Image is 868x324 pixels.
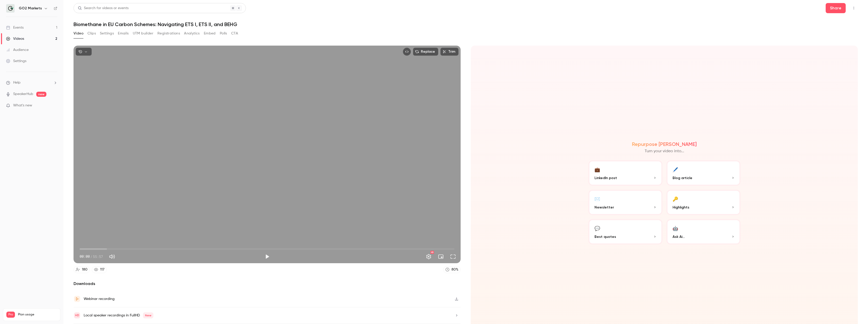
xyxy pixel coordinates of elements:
[451,267,458,272] div: 80 %
[13,91,33,97] a: SpeakerHub
[6,59,26,64] div: Settings
[84,296,115,302] div: Webinar recording
[448,252,458,262] button: Full screen
[666,219,740,244] button: 🤖Ask Ai...
[436,252,446,262] button: Turn on miniplayer
[100,267,104,272] div: 117
[74,21,858,27] h1: Biomethane in EU Carbon Schemes: Navigating ETS I, ETS II, and BEHG
[673,175,692,181] span: Blog article
[6,4,14,12] img: GO2 Markets
[107,252,117,262] button: Mute
[204,29,216,37] button: Embed
[19,6,42,11] h6: GO2 Markets
[80,254,90,259] span: 00:00
[666,190,740,215] button: 🔑Highlights
[231,29,238,37] button: CTA
[588,190,662,215] button: ✉️Newsletter
[594,175,617,181] span: LinkedIn post
[143,312,153,318] span: New
[413,48,438,56] button: Replace
[6,25,24,30] div: Events
[80,254,103,259] div: 00:00
[118,29,129,37] button: Emails
[87,29,96,37] button: Clips
[673,165,678,173] div: 🖊️
[6,47,29,52] div: Audience
[13,80,21,85] span: Help
[90,254,92,259] span: /
[82,267,87,272] div: 180
[666,160,740,186] button: 🖊️Blog article
[84,312,153,318] div: Local speaker recordings in FullHD
[18,313,57,317] span: Plan usage
[594,224,600,232] div: 💬
[100,29,114,37] button: Settings
[424,252,434,262] button: Settings
[6,312,15,318] span: Pro
[430,251,434,254] div: HD
[133,29,153,37] button: UTM builder
[673,224,678,232] div: 🤖
[74,281,461,287] h2: Downloads
[6,80,57,85] li: help-dropdown-opener
[403,48,411,56] button: Embed video
[74,29,83,37] button: Video
[74,266,90,273] a: 180
[645,148,684,154] p: Turn your video into...
[673,234,685,239] span: Ask Ai...
[588,219,662,244] button: 💬Best quotes
[78,6,129,11] div: Search for videos or events
[594,165,600,173] div: 💼
[92,266,107,273] a: 117
[262,252,272,262] button: Play
[93,254,103,259] span: 55:57
[588,160,662,186] button: 💼LinkedIn post
[632,141,697,147] h2: Repurpose [PERSON_NAME]
[51,103,57,108] iframe: Noticeable Trigger
[443,266,461,273] a: 80%
[184,29,200,37] button: Analytics
[826,3,846,13] button: Share
[6,36,24,41] div: Videos
[594,205,614,210] span: Newsletter
[594,195,600,203] div: ✉️
[594,234,616,239] span: Best quotes
[157,29,180,37] button: Registrations
[440,48,459,56] button: Trim
[673,195,678,203] div: 🔑
[673,205,689,210] span: Highlights
[36,92,46,97] span: new
[850,4,858,12] button: Top Bar Actions
[13,103,32,108] span: What's new
[220,29,227,37] button: Polls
